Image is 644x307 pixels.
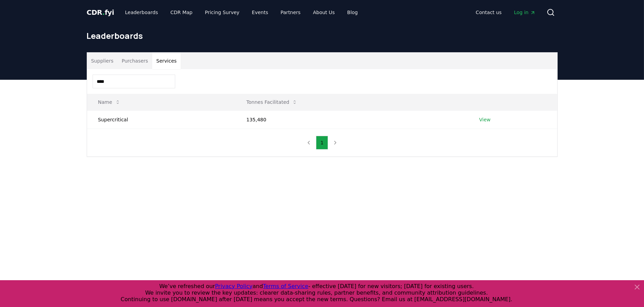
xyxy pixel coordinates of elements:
[470,6,507,19] a: Contact us
[117,53,152,69] button: Purchasers
[87,8,114,17] span: CDR fyi
[119,6,363,19] nav: Main
[316,136,328,150] button: 1
[119,6,163,19] a: Leaderboards
[87,53,118,69] button: Suppliers
[87,30,558,41] h1: Leaderboards
[479,116,490,123] a: View
[152,53,181,69] button: Services
[470,6,541,19] nav: Main
[241,95,303,109] button: Tonnes Facilitated
[165,6,198,19] a: CDR Map
[87,8,114,17] a: CDR.fyi
[508,6,541,19] a: Log in
[93,95,126,109] button: Name
[307,6,340,19] a: About Us
[235,110,468,129] td: 135,480
[246,6,274,19] a: Events
[275,6,306,19] a: Partners
[514,9,535,16] span: Log in
[102,8,105,17] span: .
[87,110,235,129] td: Supercritical
[342,6,363,19] a: Blog
[199,6,245,19] a: Pricing Survey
